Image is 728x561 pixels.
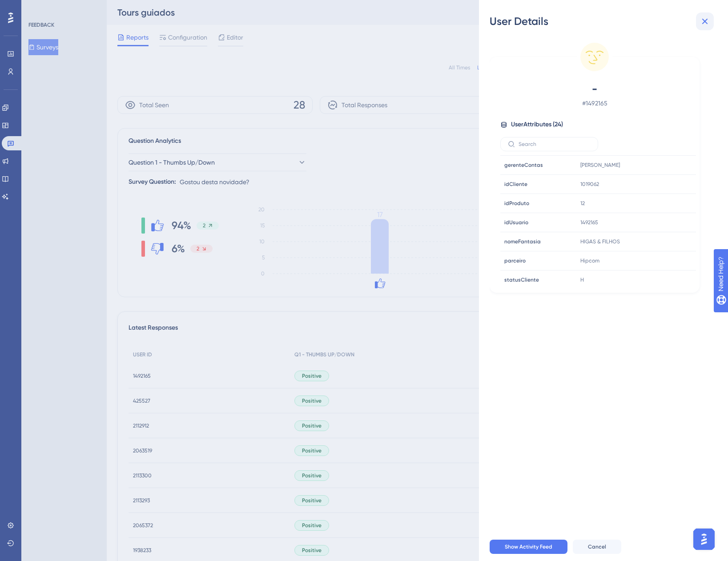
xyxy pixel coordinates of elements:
[504,161,543,169] span: gerenteContas
[504,219,528,226] span: idUsuario
[691,526,717,553] iframe: UserGuiding AI Assistant Launcher
[490,540,567,554] button: Show Activity Feed
[21,2,56,13] span: Need Help?
[580,181,599,188] span: 1019062
[504,200,529,207] span: idProduto
[573,540,621,554] button: Cancel
[580,238,620,245] span: HIGAS & FILHOS
[490,14,717,28] div: User Details
[504,276,539,283] span: statusCliente
[516,98,673,109] span: # 1492165
[519,141,591,147] input: Search
[580,276,584,283] span: H
[504,257,526,264] span: parceiro
[516,82,673,96] span: -
[505,543,552,550] span: Show Activity Feed
[504,238,541,245] span: nomeFantasia
[504,181,527,188] span: idCliente
[580,200,585,207] span: 12
[511,119,563,130] span: User Attributes ( 24 )
[580,257,599,264] span: Hipcom
[580,161,620,169] span: [PERSON_NAME]
[580,219,598,226] span: 1492165
[588,543,606,550] span: Cancel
